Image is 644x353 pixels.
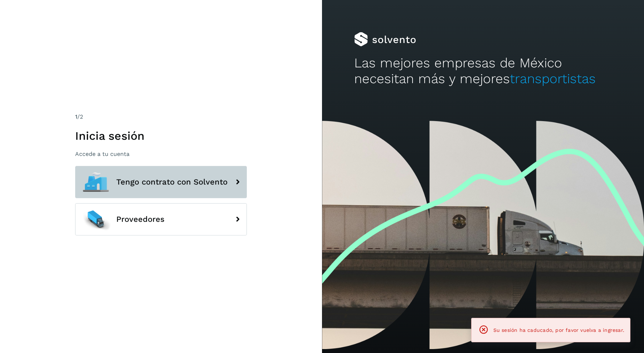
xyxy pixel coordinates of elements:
[493,327,624,333] span: Su sesión ha caducado, por favor vuelva a ingresar.
[75,113,247,121] div: /2
[75,203,247,235] button: Proveedores
[354,55,612,87] h2: Las mejores empresas de México necesitan más y mejores
[116,178,228,186] span: Tengo contrato con Solvento
[510,71,596,86] span: transportistas
[75,151,247,157] p: Accede a tu cuenta
[75,113,77,120] span: 1
[75,166,247,198] button: Tengo contrato con Solvento
[75,129,247,143] h1: Inicia sesión
[116,215,165,224] span: Proveedores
